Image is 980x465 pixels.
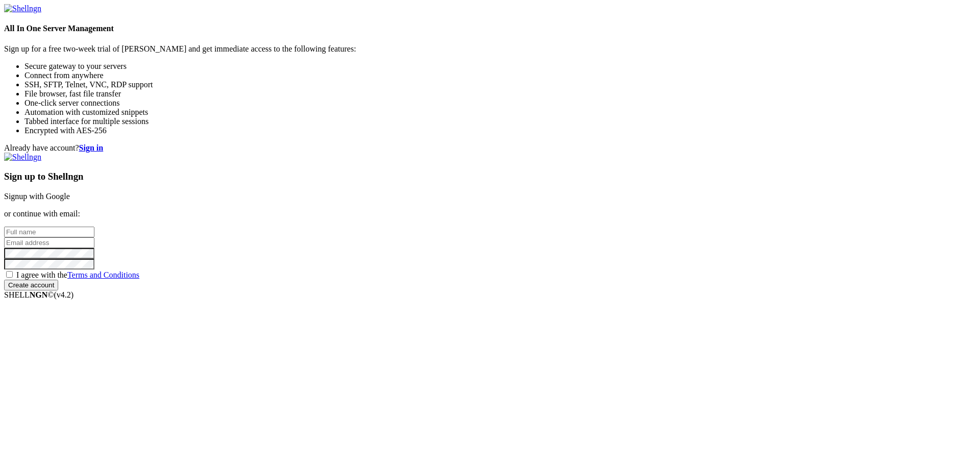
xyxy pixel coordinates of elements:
p: Sign up for a free two-week trial of [PERSON_NAME] and get immediate access to the following feat... [4,44,976,54]
span: 4.2.0 [54,290,74,299]
li: Tabbed interface for multiple sessions [24,117,976,126]
li: One-click server connections [24,99,976,108]
h4: All In One Server Management [4,24,976,33]
input: I agree with theTerms and Conditions [6,271,13,278]
li: SSH, SFTP, Telnet, VNC, RDP support [24,80,976,89]
img: Shellngn [4,153,41,162]
input: Full name [4,227,94,237]
input: Email address [4,237,94,248]
span: SHELL © [4,290,73,299]
a: Signup with Google [4,192,70,201]
li: Encrypted with AES-256 [24,126,976,135]
a: Sign in [79,143,104,152]
h3: Sign up to Shellngn [4,171,976,182]
div: Already have account? [4,143,976,153]
a: Terms and Conditions [67,271,139,279]
li: File browser, fast file transfer [24,89,976,99]
img: Shellngn [4,4,41,13]
b: NGN [30,290,48,299]
li: Automation with customized snippets [24,108,976,117]
span: I agree with the [16,271,139,279]
input: Create account [4,280,58,290]
li: Secure gateway to your servers [24,62,976,71]
li: Connect from anywhere [24,71,976,80]
p: or continue with email: [4,209,976,218]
